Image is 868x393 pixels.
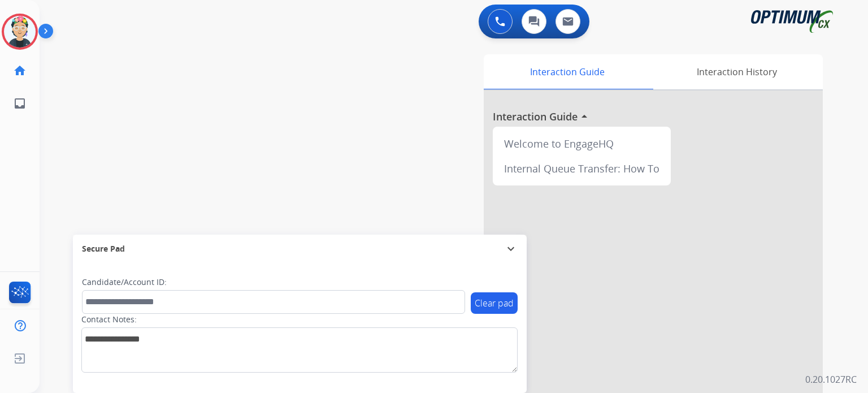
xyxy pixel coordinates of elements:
[13,64,27,77] mat-icon: home
[13,97,27,110] mat-icon: inbox
[82,243,125,254] span: Secure Pad
[471,292,518,314] button: Clear pad
[650,54,823,89] div: Interaction History
[4,16,36,47] img: avatar
[805,373,857,386] p: 0.20.1027RC
[484,54,650,89] div: Interaction Guide
[82,277,167,288] label: Candidate/Account ID:
[497,156,666,181] div: Internal Queue Transfer: How To
[81,314,137,325] label: Contact Notes:
[504,242,518,256] mat-icon: expand_more
[497,131,666,156] div: Welcome to EngageHQ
